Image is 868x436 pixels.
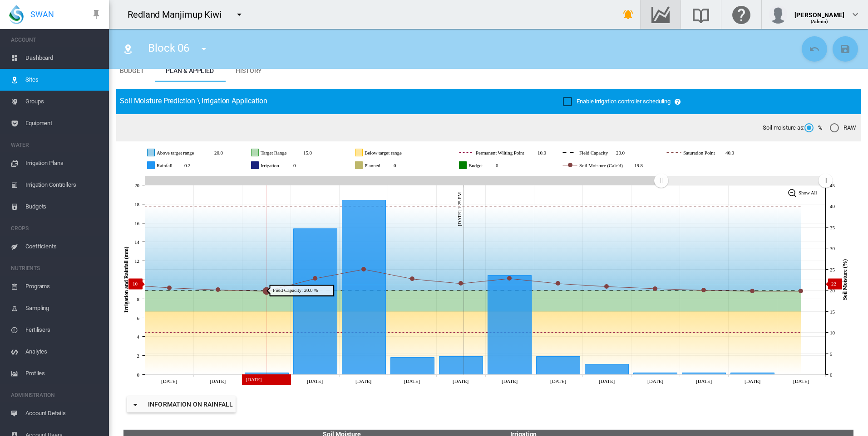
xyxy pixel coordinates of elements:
[730,9,752,20] md-icon: Click here for help
[216,288,220,291] circle: Soil Moisture (Calc'd) Thu 11 Sep, 2025 20.1
[502,378,518,384] tspan: [DATE]
[550,378,566,384] tspan: [DATE]
[840,44,851,54] md-icon: icon-content-save
[508,276,511,280] circle: Soil Moisture (Calc'd) Wed 17 Sep, 2025 22.8
[563,97,671,106] md-checkbox: Enable irrigation controller scheduling
[166,67,214,74] span: Plan & Applied
[252,149,319,157] g: Target Range
[769,5,787,24] img: profile.jpg
[634,373,677,375] g: Rainfall Sat 20 Sep, 2025 0.2
[25,152,102,174] span: Irrigation Plans
[830,267,835,272] tspan: 25
[623,9,634,20] md-icon: icon-bell-ring
[134,277,139,283] tspan: 10
[793,378,809,384] tspan: [DATE]
[198,44,209,54] md-icon: icon-menu-down
[161,378,177,384] tspan: [DATE]
[137,372,140,378] tspan: 0
[25,276,102,297] span: Programs
[799,289,803,293] circle: Soil Moisture (Calc'd) Tue 23 Sep, 2025 19.8
[25,297,102,319] span: Sampling
[605,285,608,288] circle: Soil Moisture (Calc'd) Fri 19 Sep, 2025 20.9
[830,246,835,251] tspan: 30
[667,149,748,157] g: Saturation Point
[355,378,371,384] tspan: [DATE]
[661,176,825,185] rect: Zoom chart using cursor arrows
[137,315,140,321] tspan: 6
[830,372,833,378] tspan: 0
[195,40,213,58] button: icon-menu-down
[134,239,139,245] tspan: 14
[682,373,726,375] g: Rainfall Sun 21 Sep, 2025 0.2
[134,221,139,226] tspan: 16
[134,183,139,188] tspan: 20
[750,289,754,293] circle: Soil Moisture (Calc'd) Mon 22 Sep, 2025 19.8
[127,396,236,412] button: icon-menu-downInformation on Rainfall
[794,7,844,16] div: [PERSON_NAME]
[11,261,102,276] span: NUTRIENTS
[134,258,139,264] tspan: 12
[410,277,414,281] circle: Soil Moisture (Calc'd) Mon 15 Sep, 2025 22.7
[799,190,817,195] tspan: Show All
[830,288,835,293] tspan: 20
[830,203,835,209] tspan: 40
[11,388,102,402] span: ADMINISTRATION
[830,124,856,132] md-radio-button: RAW
[809,44,820,54] md-icon: icon-undo
[148,149,230,157] g: Above target range
[811,19,829,24] span: (Admin)
[11,138,102,152] span: WATER
[362,267,365,271] circle: Soil Moisture (Calc'd) Sun 14 Sep, 2025 25
[9,5,24,24] img: SWAN-Landscape-Logo-Colour-drop.png
[120,97,267,105] span: Soil Moisture Prediction \ Irrigation Application
[148,161,200,170] g: Rainfall
[120,67,144,74] span: Budget
[128,8,230,21] div: Redland Manjimup Kiwi
[263,288,270,294] circle: Soil Moisture (Calc'd) Fri 12 Sep, 2025 19.8
[577,98,671,105] span: Enable irrigation controller scheduling
[11,221,102,236] span: CROPS
[307,378,323,384] tspan: [DATE]
[245,373,289,375] g: Rainfall Fri 12 Sep, 2025 0.2
[731,373,774,375] g: Rainfall Mon 22 Sep, 2025 0.2
[25,341,102,363] span: Analytes
[457,192,462,226] tspan: [DATE] 1:25 PM
[745,378,760,384] tspan: [DATE]
[850,9,861,20] md-icon: icon-chevron-down
[599,378,615,384] tspan: [DATE]
[763,124,804,132] span: Soil moisture as:
[804,124,823,132] md-radio-button: %
[842,259,848,300] tspan: Soil Moisture (%)
[653,173,669,189] g: Zoom chart using cursor arrows
[619,5,637,24] button: icon-bell-ring
[258,378,274,384] tspan: [DATE]
[459,161,512,170] g: Budget
[25,69,102,91] span: Sites
[830,183,835,188] tspan: 45
[30,9,54,20] span: SWAN
[25,91,102,112] span: Groups
[650,9,671,20] md-icon: Go to the Data Hub
[119,40,137,58] button: Click to go to list of Sites
[830,225,835,230] tspan: 35
[833,36,858,62] button: Save Changes
[404,378,420,384] tspan: [DATE]
[137,353,139,358] tspan: 2
[585,364,629,375] g: Rainfall Fri 19 Sep, 2025 1.1
[556,281,560,285] circle: Soil Moisture (Calc'd) Thu 18 Sep, 2025 21.6
[453,378,469,384] tspan: [DATE]
[830,330,835,335] tspan: 10
[355,149,437,157] g: Below target range
[25,319,102,341] span: Fertilisers
[25,196,102,218] span: Budgets
[25,47,102,69] span: Dashboard
[818,173,833,189] g: Zoom chart using cursor arrows
[647,378,663,384] tspan: [DATE]
[123,44,133,54] md-icon: icon-map-marker-radius
[690,9,712,20] md-icon: Search the knowledge base
[563,149,639,157] g: Field Capacity
[459,149,561,157] g: Permanent Wilting Point
[342,200,386,375] g: Rainfall Sun 14 Sep, 2025 18.4
[696,378,712,384] tspan: [DATE]
[134,202,139,207] tspan: 18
